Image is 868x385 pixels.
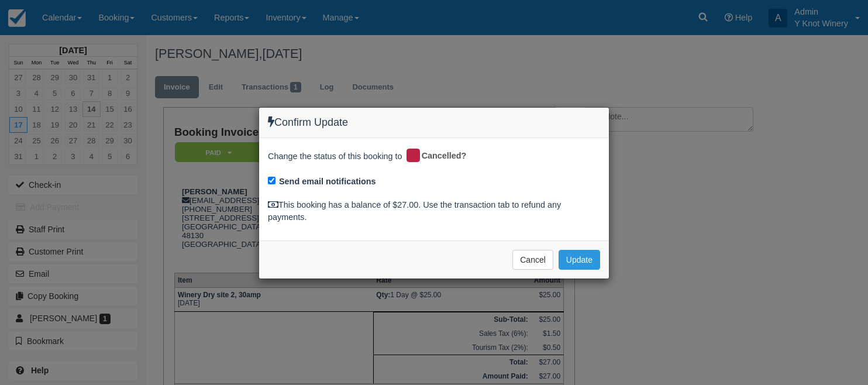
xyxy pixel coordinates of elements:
[559,250,600,270] button: Update
[268,116,600,129] h4: Confirm Update
[268,199,600,223] div: This booking has a balance of $27.00. Use the transaction tab to refund any payments.
[512,250,553,270] button: Cancel
[279,176,376,188] label: Send email notifications
[405,147,475,166] div: Cancelled?
[268,150,402,166] span: Change the status of this booking to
